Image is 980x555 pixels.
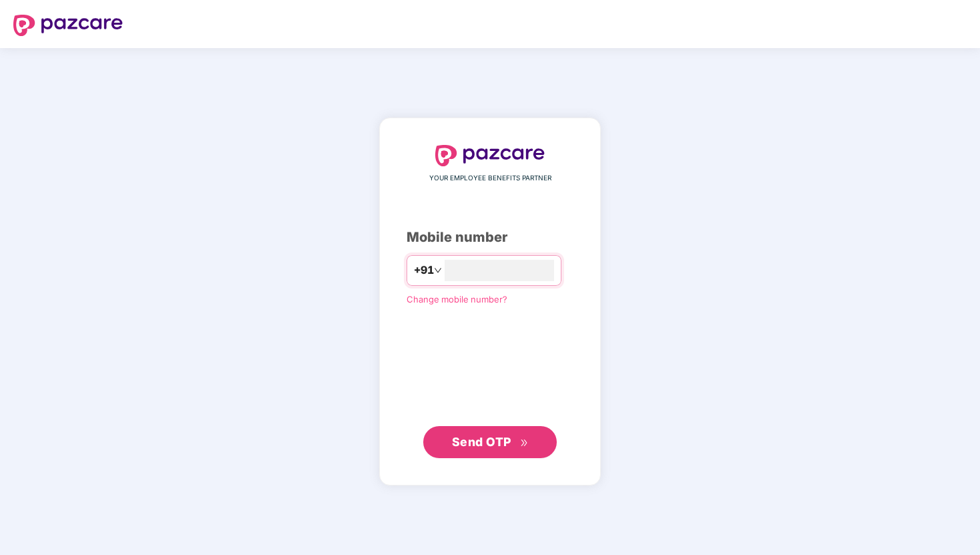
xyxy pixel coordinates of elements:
[435,145,545,166] img: logo
[407,227,573,248] div: Mobile number
[414,262,434,279] span: +91
[520,439,529,447] span: double-right
[13,15,123,36] img: logo
[452,435,511,449] span: Send OTP
[407,294,507,305] a: Change mobile number?
[434,266,442,274] span: down
[423,426,557,458] button: Send OTPdouble-right
[429,173,551,184] span: YOUR EMPLOYEE BENEFITS PARTNER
